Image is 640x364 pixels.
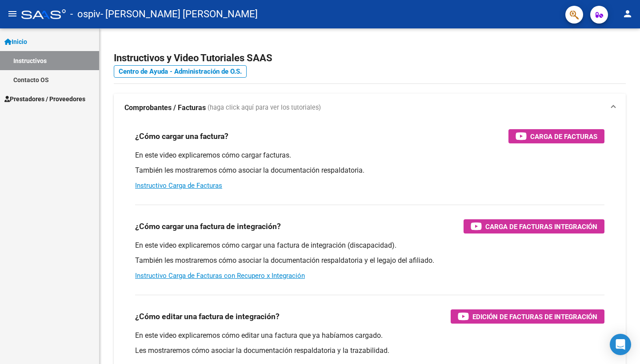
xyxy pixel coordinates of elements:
p: También les mostraremos cómo asociar la documentación respaldatoria. [135,166,604,175]
span: Carga de Facturas [530,131,597,142]
p: También les mostraremos cómo asociar la documentación respaldatoria y el legajo del afiliado. [135,256,604,265]
mat-icon: menu [7,8,18,19]
h3: ¿Cómo editar una factura de integración? [135,310,280,323]
button: Edición de Facturas de integración [451,309,604,324]
span: Edición de Facturas de integración [472,311,597,322]
mat-expansion-panel-header: Comprobantes / Facturas (haga click aquí para ver los tutoriales) [114,94,626,122]
p: En este video explicaremos cómo cargar una factura de integración (discapacidad). [135,241,604,250]
button: Carga de Facturas Integración [464,219,604,233]
span: - [PERSON_NAME] [PERSON_NAME] [100,4,258,24]
a: Centro de Ayuda - Administración de O.S. [114,65,247,78]
button: Carga de Facturas [508,129,604,143]
mat-icon: person [622,8,633,19]
span: Inicio [4,37,27,47]
a: Instructivo Carga de Facturas con Recupero x Integración [135,272,305,280]
h2: Instructivos y Video Tutoriales SAAS [114,50,626,67]
h3: ¿Cómo cargar una factura de integración? [135,220,281,233]
div: Open Intercom Messenger [610,334,631,355]
strong: Comprobantes / Facturas [124,103,206,113]
a: Instructivo Carga de Facturas [135,182,222,190]
span: Carga de Facturas Integración [485,221,597,232]
span: (haga click aquí para ver los tutoriales) [208,103,321,113]
p: Les mostraremos cómo asociar la documentación respaldatoria y la trazabilidad. [135,346,604,356]
span: - ospiv [70,4,100,24]
p: En este video explicaremos cómo cargar facturas. [135,150,604,160]
p: En este video explicaremos cómo editar una factura que ya habíamos cargado. [135,331,604,340]
span: Prestadores / Proveedores [4,94,85,104]
h3: ¿Cómo cargar una factura? [135,130,228,142]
